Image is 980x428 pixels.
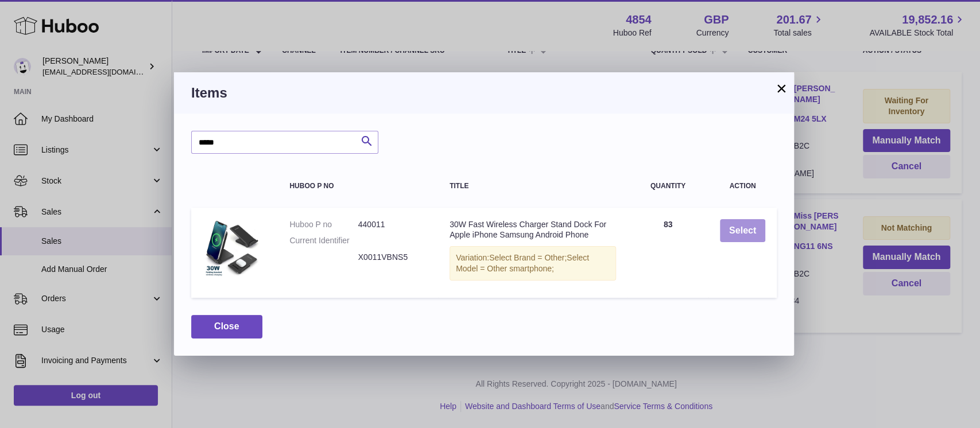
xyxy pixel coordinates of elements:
span: Select Brand = Other; [489,253,567,262]
button: Close [191,315,262,338]
div: 30W Fast Wireless Charger Stand Dock For Apple iPhone Samsung Android Phone [450,219,616,241]
h3: Items [191,84,777,102]
th: Title [438,171,627,201]
dt: Huboo P no [289,219,358,230]
button: Select [720,219,765,243]
span: Close [214,321,239,331]
dd: 440011 [358,219,427,230]
th: Action [708,171,777,201]
th: Huboo P no [278,171,438,201]
th: Quantity [627,171,708,201]
dd: X0011VBNS5 [358,252,427,263]
td: 83 [627,208,708,298]
dt: Current Identifier [289,235,358,246]
button: × [774,81,788,95]
div: Variation: [450,246,616,281]
img: 30W Fast Wireless Charger Stand Dock For Apple iPhone Samsung Android Phone [203,219,260,277]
